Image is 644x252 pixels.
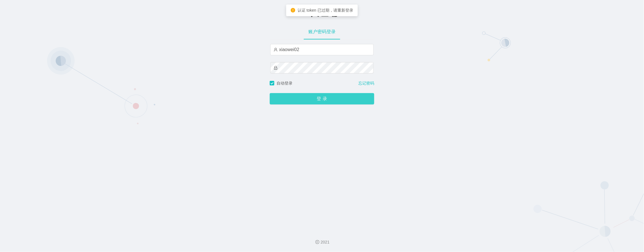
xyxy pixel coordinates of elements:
span: 自动登录 [274,81,295,85]
i: 图标：感叹号圆圈 [291,8,295,12]
a: 忘记密码 [358,80,374,86]
i: 图标： 用户 [274,48,278,52]
div: 账户密码登录 [304,24,340,40]
button: 登 录 [270,93,374,104]
span: 认证 token 已过期，请重新登录 [298,8,353,12]
input: 请输入 [270,44,374,55]
i: 图标： 锁 [274,66,278,70]
i: 图标： 版权所有 [315,240,319,244]
font: 2021 [321,240,329,244]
